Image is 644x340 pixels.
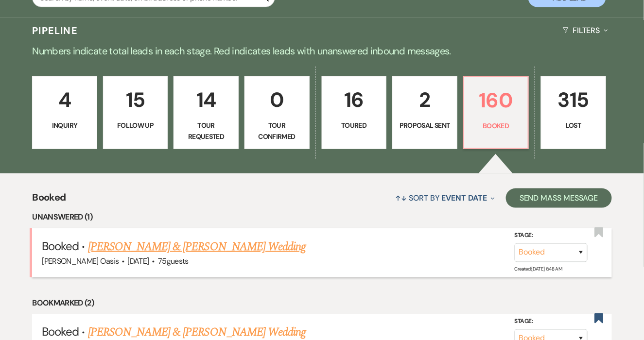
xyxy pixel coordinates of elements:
[515,317,588,327] label: Stage:
[42,238,79,254] span: Booked
[506,188,612,208] button: Send Mass Message
[32,190,66,211] span: Booked
[158,256,189,266] span: 75 guests
[399,84,451,116] p: 2
[322,76,387,149] a: 16Toured
[32,76,97,149] a: 4Inquiry
[396,193,407,203] span: ↑↓
[547,120,600,131] p: Lost
[515,231,588,241] label: Stage:
[32,297,612,309] li: Bookmarked (2)
[547,84,600,116] p: 315
[251,84,303,116] p: 0
[180,120,232,142] p: Tour Requested
[180,84,232,116] p: 14
[32,211,612,223] li: Unanswered (1)
[470,84,522,117] p: 160
[470,120,522,131] p: Booked
[442,193,487,203] span: Event Date
[38,120,91,131] p: Inquiry
[244,76,310,149] a: 0Tour Confirmed
[399,120,451,131] p: Proposal Sent
[88,238,306,255] a: [PERSON_NAME] & [PERSON_NAME] Wedding
[328,84,381,116] p: 16
[515,266,562,272] span: Created: [DATE] 6:48 AM
[42,324,79,340] span: Booked
[392,76,457,149] a: 2Proposal Sent
[127,256,149,266] span: [DATE]
[541,76,606,149] a: 315Lost
[463,76,529,149] a: 160Booked
[109,84,162,116] p: 15
[328,120,381,131] p: Toured
[392,185,499,211] button: Sort By Event Date
[38,84,91,116] p: 4
[251,120,303,142] p: Tour Confirmed
[32,24,78,37] h3: Pipeline
[559,17,612,43] button: Filters
[109,120,162,131] p: Follow Up
[174,76,239,149] a: 14Tour Requested
[42,256,119,266] span: [PERSON_NAME] Oasis
[103,76,168,149] a: 15Follow Up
